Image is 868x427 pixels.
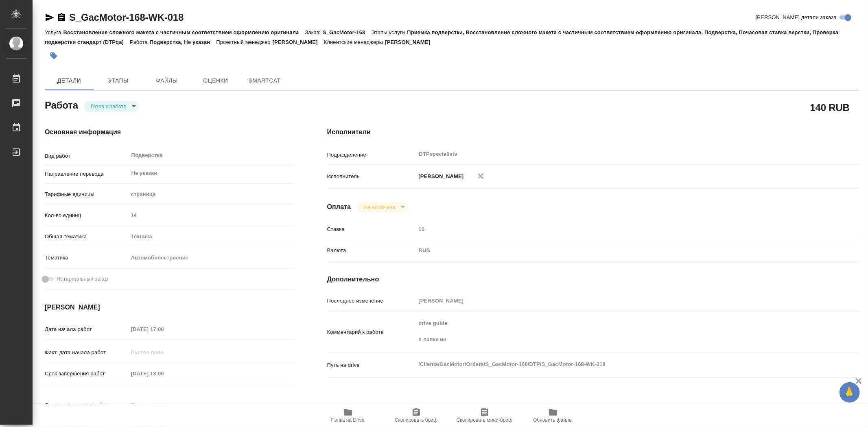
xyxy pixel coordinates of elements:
[45,190,128,198] p: Тарифные единицы
[98,76,138,86] span: Этапы
[45,303,295,312] h4: [PERSON_NAME]
[128,346,199,358] input: Пустое поле
[45,152,128,160] p: Вид работ
[128,399,199,411] input: Пустое поле
[395,417,437,423] span: Скопировать бриф
[45,401,128,409] p: Факт. срок заверш. работ
[327,127,859,137] h4: Исполнители
[128,323,199,335] input: Пустое поле
[331,417,365,423] span: Папка на Drive
[327,361,416,369] p: Путь на drive
[416,316,815,346] textarea: drive guide в папке ин
[45,97,78,112] h2: Работа
[416,172,464,181] p: [PERSON_NAME]
[450,404,519,427] button: Скопировать мини-бриф
[128,187,295,201] div: страница
[314,404,382,427] button: Папка на Drive
[88,103,129,110] button: Готов к работе
[45,47,63,65] button: Добавить тэг
[361,204,398,211] button: Не оплачена
[519,404,587,427] button: Обновить файлы
[45,370,128,378] p: Срок завершения работ
[45,254,128,262] p: Тематика
[357,202,407,213] div: Готов к работе
[45,170,128,178] p: Направление перевода
[45,29,838,45] p: Приемка подверстки, Восстановление сложного макета с частичным соответствием оформлению оригинала...
[472,167,490,185] button: Удалить исполнителя
[372,29,407,35] p: Этапы услуги
[843,384,857,401] span: 🙏
[327,246,416,255] p: Валюта
[416,295,815,307] input: Пустое поле
[45,349,128,357] p: Факт. дата начала работ
[327,328,416,336] p: Комментарий к работе
[128,251,295,265] div: Автомобилестроение
[327,225,416,233] p: Ставка
[416,357,815,371] textarea: /Clients/GacMotor/Orders/S_GacMotor-168/DTP/S_GacMotor-168-WK-018
[128,368,199,379] input: Пустое поле
[416,223,815,235] input: Пустое поле
[45,13,55,22] button: Скопировать ссылку для ЯМессенджера
[810,100,850,114] h2: 140 RUB
[196,76,235,86] span: Оценки
[45,211,128,220] p: Кол-во единиц
[273,39,324,45] p: [PERSON_NAME]
[327,172,416,181] p: Исполнитель
[756,13,837,22] span: [PERSON_NAME] детали заказа
[305,29,323,35] p: Заказ:
[416,244,815,257] div: RUB
[385,39,436,45] p: [PERSON_NAME]
[216,39,272,45] p: Проектный менеджер
[128,230,295,244] div: Техника
[245,76,284,86] span: SmartCat
[57,275,108,283] span: Нотариальный заказ
[69,12,184,23] a: S_GacMotor-168-WK-018
[150,39,216,45] p: Подверстка, Не указан
[128,209,295,221] input: Пустое поле
[84,101,139,112] div: Готов к работе
[327,297,416,305] p: Последнее изменение
[327,202,351,212] h4: Оплата
[130,39,150,45] p: Работа
[63,29,305,35] p: Восстановление сложного макета с частичным соответствием оформлению оригинала
[323,29,372,35] p: S_GacMotor-168
[50,76,89,86] span: Детали
[45,233,128,241] p: Общая тематика
[45,325,128,333] p: Дата начала работ
[327,274,859,284] h4: Дополнительно
[57,13,66,22] button: Скопировать ссылку
[533,417,573,423] span: Обновить файлы
[327,151,416,159] p: Подразделение
[382,404,450,427] button: Скопировать бриф
[45,29,63,35] p: Услуга
[840,382,860,403] button: 🙏
[45,127,295,137] h4: Основная информация
[457,417,512,423] span: Скопировать мини-бриф
[324,39,385,45] p: Клиентские менеджеры
[147,76,186,86] span: Файлы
